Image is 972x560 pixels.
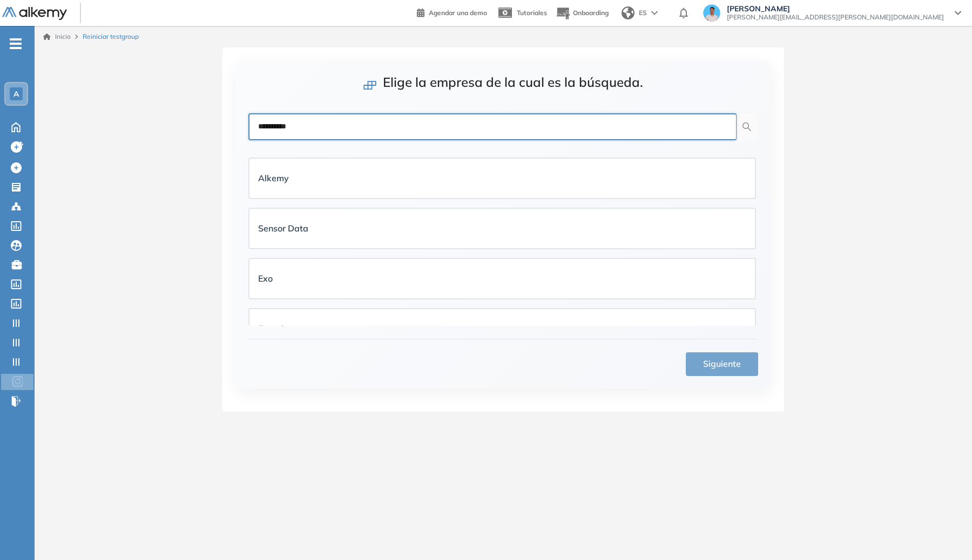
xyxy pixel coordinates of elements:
strong: Alkemy [258,173,289,183]
span: build [363,79,376,92]
img: world [622,6,634,19]
a: Agendar una demo [417,5,487,18]
button: Onboarding [556,2,609,25]
span: [PERSON_NAME] [727,4,944,13]
a: Inicio [43,32,71,42]
img: arrow [651,11,658,15]
strong: Sensor Data [258,223,308,234]
span: Onboarding [573,9,609,17]
button: Siguiente [686,352,758,376]
span: [PERSON_NAME][EMAIL_ADDRESS][PERSON_NAME][DOMAIN_NAME] [727,13,944,22]
span: Tutoriales [517,9,547,17]
span: A [13,90,19,98]
strong: Exo [258,273,273,284]
span: ES [639,8,647,18]
i: - [10,43,22,45]
h3: Elige la empresa de la cual es la búsqueda. [248,73,758,92]
span: Reiniciar testgroup [83,32,139,42]
img: Logo [2,7,67,21]
span: Agendar una demo [429,9,487,17]
strong: Experis [258,323,288,334]
span: search [736,122,758,132]
button: search [736,116,758,138]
